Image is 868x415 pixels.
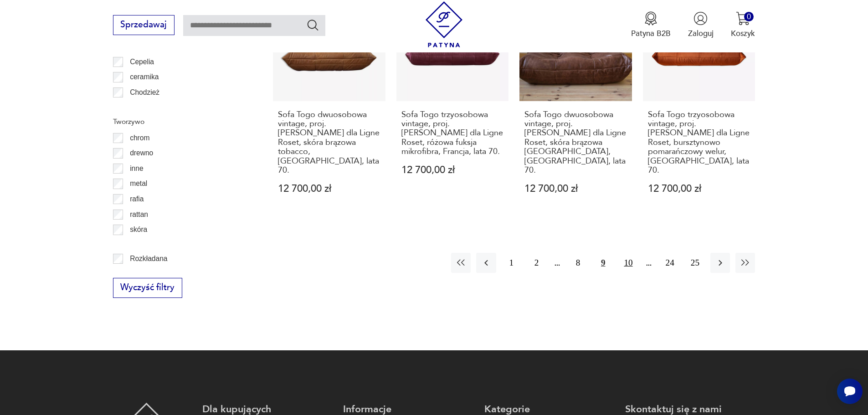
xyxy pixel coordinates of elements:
[524,184,627,194] p: 12 700,00 zł
[130,209,148,220] p: rattan
[401,110,504,157] h3: Sofa Togo trzyosobowa vintage, proj. [PERSON_NAME] dla Ligne Roset, różowa fuksja mikrofibra, Fra...
[130,253,167,265] p: Rozkładana
[130,193,144,205] p: rafia
[736,11,750,26] img: Ikona koszyka
[113,15,175,35] button: Sprzedawaj
[524,110,627,175] h3: Sofa Togo dwuosobowa vintage, proj. [PERSON_NAME] dla Ligne Roset, skóra brązowa [GEOGRAPHIC_DATA...
[306,18,319,31] button: Szukaj
[113,116,247,128] p: Tworzywo
[731,11,755,39] button: 0Koszyk
[631,11,671,39] a: Ikona medaluPatyna B2B
[278,110,380,175] h3: Sofa Togo dwuosobowa vintage, proj. [PERSON_NAME] dla Ligne Roset, skóra brązowa tobacco, [GEOGRA...
[731,28,755,39] p: Koszyk
[688,11,714,39] button: Zaloguj
[660,253,680,272] button: 24
[130,163,143,174] p: inne
[130,87,159,98] p: Chodzież
[688,28,714,39] p: Zaloguj
[593,253,613,272] button: 9
[130,224,147,236] p: skóra
[130,178,147,190] p: metal
[130,132,149,144] p: chrom
[130,71,159,83] p: ceramika
[421,1,467,47] img: Patyna - sklep z meblami i dekoracjami vintage
[527,253,546,272] button: 2
[744,12,754,21] div: 0
[644,11,658,26] img: Ikona medalu
[568,253,588,272] button: 8
[618,253,638,272] button: 10
[130,239,153,251] p: tkanina
[648,184,750,194] p: 12 700,00 zł
[837,379,863,404] iframe: Smartsupp widget button
[502,253,521,272] button: 1
[685,253,705,272] button: 25
[278,184,380,194] p: 12 700,00 zł
[631,11,671,39] button: Patyna B2B
[130,102,157,114] p: Ćmielów
[113,278,182,298] button: Wyczyść filtry
[631,28,671,39] p: Patyna B2B
[113,22,175,29] a: Sprzedawaj
[130,56,154,68] p: Cepelia
[130,147,153,159] p: drewno
[401,165,504,175] p: 12 700,00 zł
[648,110,750,175] h3: Sofa Togo trzyosobowa vintage, proj. [PERSON_NAME] dla Ligne Roset, bursztynowo pomarańczowy welu...
[693,11,708,26] img: Ikonka użytkownika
